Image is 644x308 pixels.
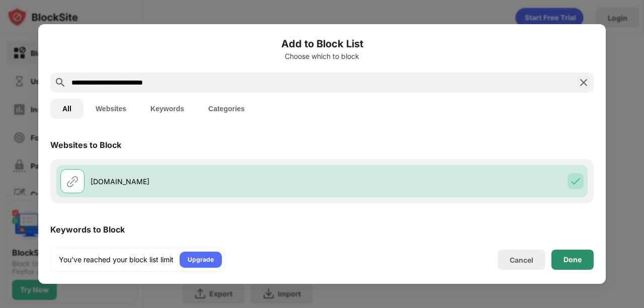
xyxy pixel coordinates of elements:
div: [DOMAIN_NAME] [91,176,322,187]
div: Cancel [510,256,533,264]
div: Done [563,256,582,264]
img: search.svg [54,76,66,89]
button: Categories [196,99,257,119]
h6: Add to Block List [50,36,594,51]
div: Websites to Block [50,140,121,150]
button: All [50,99,84,119]
img: url.svg [66,175,78,187]
div: Keywords to Block [50,224,125,235]
button: Keywords [138,99,196,119]
button: Websites [84,99,138,119]
div: Choose which to block [50,52,594,60]
div: Upgrade [188,255,214,265]
img: search-close [578,76,590,89]
div: You’ve reached your block list limit [59,255,174,265]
